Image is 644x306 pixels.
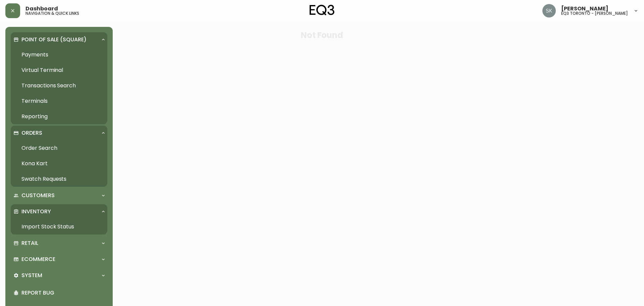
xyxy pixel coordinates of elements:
[25,11,79,15] h5: navigation & quick links
[21,289,105,297] p: Report Bug
[11,93,107,109] a: Terminals
[11,188,107,203] div: Customers
[11,47,107,62] a: Payments
[25,6,58,11] span: Dashboard
[11,126,107,140] div: Orders
[11,156,107,171] a: Kona Kart
[11,32,107,47] div: Point of Sale (Square)
[11,78,107,93] a: Transactions Search
[21,192,55,199] p: Customers
[21,256,55,263] p: Ecommerce
[21,129,42,137] p: Orders
[21,208,51,215] p: Inventory
[561,6,608,11] span: [PERSON_NAME]
[21,36,87,43] p: Point of Sale (Square)
[11,171,107,187] a: Swatch Requests
[561,11,628,15] h5: eq3 toronto - [PERSON_NAME]
[11,204,107,219] div: Inventory
[11,140,107,156] a: Order Search
[11,109,107,124] a: Reporting
[11,252,107,267] div: Ecommerce
[21,239,38,247] p: Retail
[11,268,107,283] div: System
[11,62,107,78] a: Virtual Terminal
[542,4,556,17] img: 2f4b246f1aa1d14c63ff9b0999072a8a
[11,219,107,234] a: Import Stock Status
[310,5,334,15] img: logo
[11,284,107,302] div: Report Bug
[11,236,107,251] div: Retail
[21,272,42,279] p: System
